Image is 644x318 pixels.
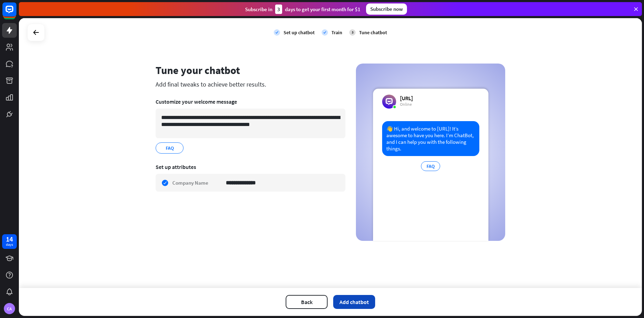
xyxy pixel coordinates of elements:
div: Train [331,29,342,36]
div: 3 [349,29,356,36]
span: FAQ [165,144,174,152]
div: Online [400,102,413,107]
div: FAQ [421,161,440,171]
i: check [274,29,280,36]
div: Tune your chatbot [156,64,345,77]
div: Subscribe now [366,3,407,15]
button: Add chatbot [333,295,375,309]
div: Set up chatbot [284,29,315,36]
div: Tune chatbot [359,29,387,36]
div: 👋 Hi, and welcome to [URL]! It’s awesome to have you here. I’m ChatBot, and I can help you with t... [382,121,479,156]
button: Back [286,295,328,309]
div: [URL] [400,95,413,102]
button: Open LiveChat chat widget [6,3,27,24]
div: Set up attributes [156,163,345,170]
div: 14 [6,236,13,242]
div: Add final tweaks to achieve better results. [156,80,345,88]
div: 3 [275,5,282,14]
i: check [322,29,328,36]
a: 14 days [2,234,17,249]
div: days [6,242,13,247]
div: CA [4,303,15,314]
div: Subscribe in days to get your first month for $1 [245,5,360,14]
div: Customize your welcome message [156,98,345,105]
